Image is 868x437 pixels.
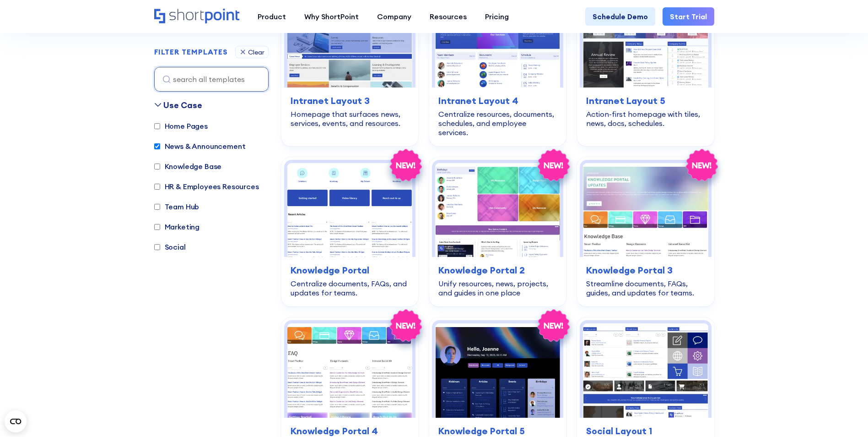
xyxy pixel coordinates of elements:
[585,7,655,26] a: Schedule Demo
[291,109,409,128] div: Homepage that surfaces news, services, events, and resources.
[429,157,566,306] a: Knowledge Portal 2 – SharePoint IT knowledge base Template: Unify resources, news, projects, and ...
[154,204,160,210] input: Team Hub
[248,7,295,26] a: Product
[154,141,246,152] label: News & Announcement
[258,11,286,22] div: Product
[435,163,560,257] img: Knowledge Portal 2 – SharePoint IT knowledge base Template: Unify resources, news, projects, and ...
[287,323,412,417] img: Knowledge Portal 4 – SharePoint Wiki Template: Centralize company news, events, highlights, and r...
[154,241,186,252] label: Social
[583,323,708,417] img: Social Layout 1 – SharePoint Social Intranet Template: Social hub for news, documents, events, an...
[248,49,264,55] div: Clear
[291,263,409,277] h3: Knowledge Portal
[438,279,557,297] div: Unify resources, news, projects, and guides in one place
[377,11,411,22] div: Company
[295,7,368,26] a: Why ShortPoint
[154,48,228,56] h2: FILTER TEMPLATES
[583,163,708,257] img: Knowledge Portal 3 – Best SharePoint Template For Knowledge Base: Streamline documents, FAQs, gui...
[154,201,199,212] label: Team Hub
[586,263,705,277] h3: Knowledge Portal 3
[154,143,160,149] input: News & Announcement
[287,163,412,257] img: Knowledge Portal – SharePoint Knowledge Base Template: Centralize documents, FAQs, and updates fo...
[281,157,418,306] a: Knowledge Portal – SharePoint Knowledge Base Template: Centralize documents, FAQs, and updates fo...
[438,263,557,277] h3: Knowledge Portal 2
[154,120,208,131] label: Home Pages
[663,7,714,26] a: Start Trial
[154,164,160,169] input: Knowledge Base
[485,11,509,22] div: Pricing
[586,279,705,297] div: Streamline documents, FAQs, guides, and updates for teams.
[586,109,705,128] div: Action-first homepage with tiles, news, docs, schedules.
[304,11,359,22] div: Why ShortPoint
[438,109,557,137] div: Centralize resources, documents, schedules, and employee services.
[577,157,714,306] a: Knowledge Portal 3 – Best SharePoint Template For Knowledge Base: Streamline documents, FAQs, gui...
[154,67,269,92] input: search all templates
[154,224,160,230] input: Marketing
[476,7,518,26] a: Pricing
[435,323,560,417] img: Knowledge Portal 5 – SharePoint Profile Page: Personalized hub for people, milestones, meetings, ...
[154,184,160,190] input: HR & Employees Resources
[421,7,476,26] a: Resources
[154,244,160,250] input: Social
[438,94,557,108] h3: Intranet Layout 4
[163,99,202,111] div: Use Case
[430,11,467,22] div: Resources
[154,221,200,232] label: Marketing
[154,181,259,192] label: HR & Employees Resources
[822,393,868,437] iframe: Chat Widget
[586,94,705,108] h3: Intranet Layout 5
[291,279,409,297] div: Centralize documents, FAQs, and updates for teams.
[291,94,409,108] h3: Intranet Layout 3
[154,161,222,172] label: Knowledge Base
[154,123,160,129] input: Home Pages
[154,9,239,24] a: Home
[5,410,27,432] button: Open CMP widget
[368,7,421,26] a: Company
